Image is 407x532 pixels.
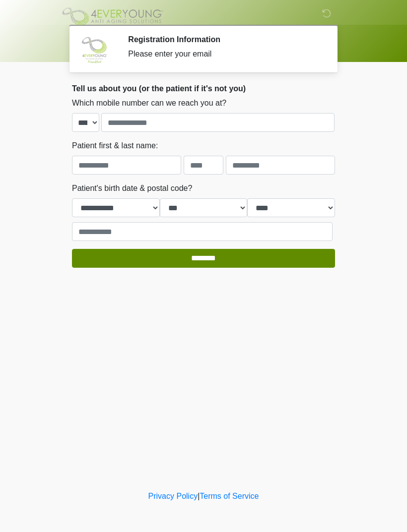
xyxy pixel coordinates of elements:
a: Terms of Service [200,492,259,500]
label: Patient first & last name: [72,140,158,152]
img: 4Ever Young Frankfort Logo [62,7,163,25]
label: Which mobile number can we reach you at? [72,97,226,109]
img: Agent Avatar [79,35,109,64]
a: Privacy Policy [148,492,198,500]
label: Patient's birth date & postal code? [72,182,192,194]
h2: Registration Information [128,35,320,44]
h2: Tell us about you (or the patient if it's not you) [72,84,335,93]
div: Please enter your email [128,48,320,60]
a: | [198,492,200,500]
